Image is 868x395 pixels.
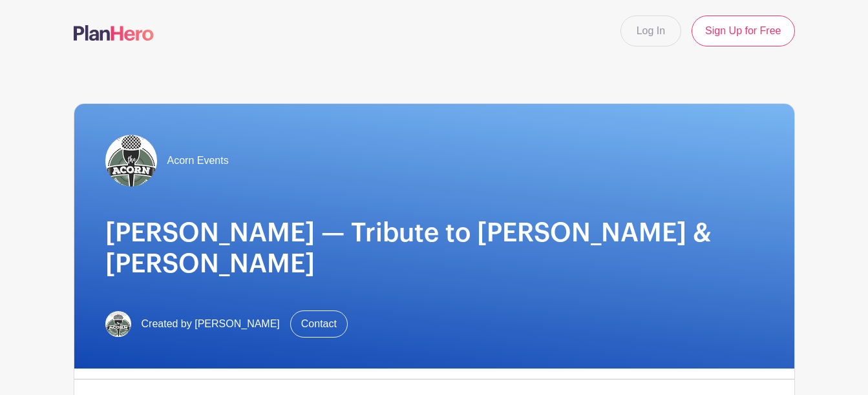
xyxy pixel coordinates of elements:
[105,218,763,279] h1: [PERSON_NAME] — Tribute to [PERSON_NAME] & [PERSON_NAME]
[692,15,794,46] a: Sign Up for Free
[74,25,154,41] img: logo-507f7623f17ff9eddc593b1ce0a138ce2505c220e1c5a4e2b4648c50719b7d32.svg
[167,153,229,168] span: Acorn Events
[290,310,348,338] a: Contact
[142,316,280,332] span: Created by [PERSON_NAME]
[105,311,131,337] img: Acorn%20Logo%20SMALL.jpg
[620,15,681,46] a: Log In
[105,135,157,187] img: Acorn%20Logo%20SMALL.jpg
